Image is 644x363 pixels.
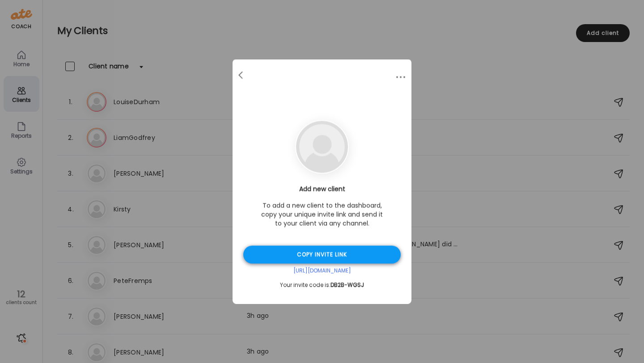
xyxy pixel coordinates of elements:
[330,281,364,289] span: DB2B-WGSJ
[243,185,401,194] h3: Add new client
[243,246,401,264] div: Copy invite link
[243,267,401,274] div: [URL][DOMAIN_NAME]
[296,121,348,173] img: bg-avatar-default.svg
[259,201,385,228] p: To add a new client to the dashboard, copy your unique invite link and send it to your client via...
[243,282,401,289] div: Your invite code is:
